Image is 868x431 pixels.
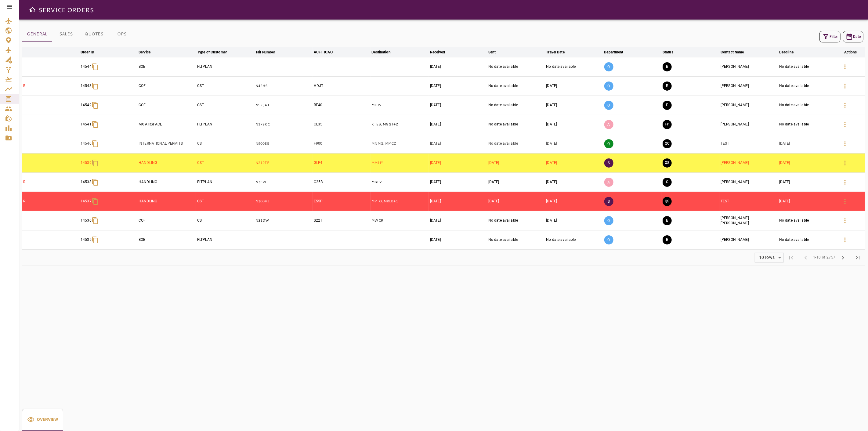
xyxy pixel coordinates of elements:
[838,194,852,209] button: Details
[719,230,778,249] td: [PERSON_NAME]
[23,83,78,89] p: R
[838,213,852,228] button: Details
[778,134,836,153] td: [DATE]
[784,250,798,265] span: First Page
[721,49,752,56] span: Contact Name
[604,62,613,71] p: O
[429,57,487,76] td: [DATE]
[545,192,603,211] td: [DATE]
[372,103,428,108] p: MKJS
[372,141,428,146] p: MNMG, MMCZ
[719,134,778,153] td: TEST
[819,31,841,42] button: Filter
[663,49,673,56] div: Status
[38,5,94,15] h6: SERVICE ORDERS
[81,49,102,56] span: Order ID
[758,255,776,260] div: 10 rows
[838,175,852,190] button: Details
[81,141,92,146] p: 14540
[372,179,428,185] p: MBPV
[604,139,613,148] p: Q
[663,235,672,244] button: EXECUTION
[778,57,836,76] td: No date available
[487,192,545,211] td: [DATE]
[313,134,371,153] td: F900
[196,211,254,230] td: CST
[663,139,672,148] button: QUOTE CREATED
[604,235,613,244] p: O
[137,172,196,192] td: HANDLING
[429,230,487,249] td: [DATE]
[430,49,445,56] div: Received
[429,115,487,134] td: [DATE]
[487,96,545,115] td: No date available
[663,49,681,56] span: Status
[80,27,108,42] button: QUOTES
[487,153,545,172] td: [DATE]
[372,199,428,204] p: MPTO, MRLB, MGGT
[196,153,254,172] td: CST
[255,103,311,108] p: N523AJ
[838,79,852,93] button: Details
[546,49,573,56] span: Travel Date
[255,83,311,89] p: N42HS
[778,96,836,115] td: No date available
[137,211,196,230] td: COF
[719,153,778,172] td: [PERSON_NAME]
[545,115,603,134] td: [DATE]
[255,218,311,223] p: N31DW
[719,76,778,96] td: [PERSON_NAME]
[663,62,672,71] button: EXECUTION
[487,76,545,96] td: No date available
[778,230,836,249] td: No date available
[719,115,778,134] td: [PERSON_NAME]
[429,76,487,96] td: [DATE]
[798,250,813,265] span: Previous Page
[604,81,613,91] p: O
[838,117,852,132] button: Details
[22,409,63,431] button: Overview
[719,96,778,115] td: [PERSON_NAME]
[779,49,801,56] span: Deadline
[313,115,371,134] td: CL35
[429,134,487,153] td: [DATE]
[81,49,94,56] div: Order ID
[545,172,603,192] td: [DATE]
[22,409,63,431] div: basic tabs example
[604,101,613,110] p: O
[545,96,603,115] td: [DATE]
[663,81,672,91] button: EXECUTION
[81,199,92,204] p: 14537
[81,103,92,108] p: 14542
[836,250,850,265] span: Next Page
[81,122,92,127] p: 14541
[196,230,254,249] td: FLTPLAN
[313,172,371,192] td: C25B
[108,27,136,42] button: OPS
[487,211,545,230] td: No date available
[843,31,863,42] button: Date
[663,197,672,206] button: QUOTE SENT
[487,57,545,76] td: No date available
[779,49,794,56] div: Deadline
[778,172,836,192] td: [DATE]
[604,49,631,56] span: Department
[430,49,453,56] span: Received
[139,49,158,56] span: Service
[137,153,196,172] td: HANDLING
[663,120,672,129] button: FINAL PREPARATION
[52,27,80,42] button: SALES
[81,160,92,165] p: 14539
[488,49,504,56] span: Sent
[429,211,487,230] td: [DATE]
[838,233,852,247] button: Details
[314,49,341,56] span: ACFT ICAO
[196,134,254,153] td: CST
[26,4,38,16] button: Open drawer
[137,57,196,76] td: BOE
[314,49,333,56] div: ACFT ICAO
[854,254,861,261] span: last_page
[372,122,428,127] p: KTEB, MGGT, KTEB, MGGT
[545,76,603,96] td: [DATE]
[663,101,672,110] button: EXECUTION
